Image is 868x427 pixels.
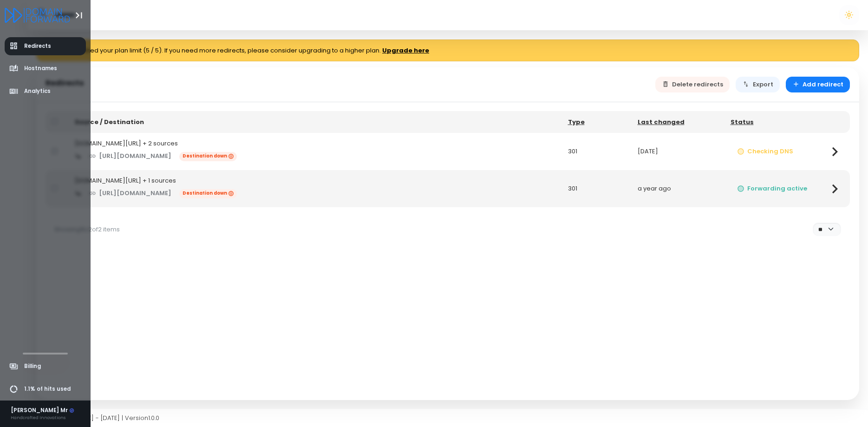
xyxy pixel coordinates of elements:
[632,111,724,133] th: Last changed
[82,185,178,202] a: [URL][DOMAIN_NAME]
[70,7,88,24] button: Toggle Aside
[24,65,57,72] span: Hostnames
[24,362,41,370] span: Billing
[5,8,70,21] a: Logo
[179,152,237,161] span: Destination down
[24,42,51,50] span: Redirects
[5,82,86,100] a: Analytics
[24,385,71,393] span: 1.1% of hits used
[5,380,86,398] a: 1.1% of hits used
[179,189,237,198] span: Destination down
[562,170,632,207] td: 301
[82,148,178,164] a: [URL][DOMAIN_NAME]
[786,77,850,93] button: Add redirect
[69,111,562,133] th: Source / Destination
[11,407,75,415] div: [PERSON_NAME] Mr
[75,139,556,148] div: [DOMAIN_NAME][URL] + 2 sources
[5,357,86,375] a: Billing
[632,133,724,170] td: [DATE]
[562,111,632,133] th: Type
[813,223,841,236] select: Per
[5,59,86,78] a: Hostnames
[382,46,429,55] a: Upgrade here
[5,37,86,55] a: Redirects
[731,181,814,197] button: Forwarding active
[36,39,859,62] div: You have reached your plan limit (5 / 5). If you need more redirects, please consider upgrading t...
[632,170,724,207] td: a year ago
[24,87,51,95] span: Analytics
[562,133,632,170] td: 301
[36,414,159,422] span: Copyright © [DATE] - [DATE] | Version 1.0.0
[75,176,556,185] div: [DOMAIN_NAME][URL] + 1 sources
[731,144,800,160] button: Checking DNS
[11,414,75,421] div: Handcrafted Innovations
[724,111,820,133] th: Status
